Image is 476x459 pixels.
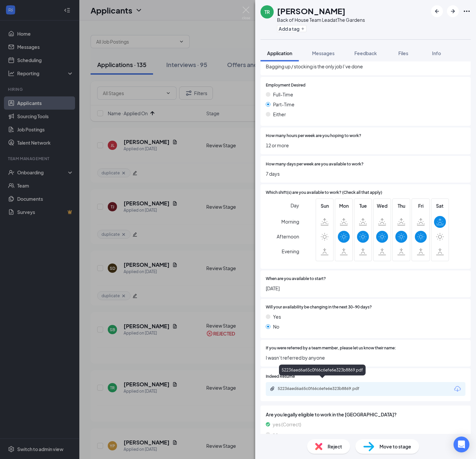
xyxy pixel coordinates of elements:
[278,386,370,391] div: 52236aed6a65c0f66c6efe6e323b8869.pdf
[270,386,377,392] a: Paperclip52236aed6a65c0f66c6efe6e323b8869.pdf
[266,285,465,292] span: [DATE]
[301,27,305,31] svg: Plus
[266,345,396,351] span: If you were referred by a team member, please let us know their name:
[273,431,278,438] span: no
[319,202,331,209] span: Sun
[432,50,441,56] span: Info
[431,5,443,17] button: ArrowLeftNew
[273,313,281,320] span: Yes
[264,9,270,15] div: TR
[266,170,465,177] span: 7 days
[395,202,407,209] span: Thu
[328,443,342,450] span: Reject
[415,202,427,209] span: Fri
[266,276,326,282] span: When are you available to start?
[266,63,465,70] span: Bagging up / stocking is the only job I’ve done
[266,304,372,310] span: Will your availability be changing in the next 30-90 days?
[312,50,335,56] span: Messages
[281,216,299,228] span: Morning
[434,202,446,209] span: Sat
[454,385,461,393] svg: Download
[277,230,299,242] span: Afternoon
[433,7,441,15] svg: ArrowLeftNew
[379,443,411,450] span: Move to stage
[267,50,292,56] span: Application
[291,202,299,209] span: Day
[398,50,408,56] span: Files
[447,5,459,17] button: ArrowRight
[266,354,465,361] span: I wasn’t referred by anyone
[282,245,299,257] span: Evening
[266,190,382,196] span: Which shift(s) are you available to work? (Check all that apply)
[266,411,465,418] span: Are you legally eligible to work in the [GEOGRAPHIC_DATA]?
[376,202,388,209] span: Wed
[449,7,457,15] svg: ArrowRight
[277,25,306,32] button: PlusAdd a tag
[266,133,361,139] span: How many hours per week are you hoping to work?
[273,101,295,108] span: Part-Time
[279,365,366,375] div: 52236aed6a65c0f66c6efe6e323b8869.pdf
[277,5,345,17] h1: [PERSON_NAME]
[338,202,350,209] span: Mon
[266,161,364,167] span: How many days per week are you available to work?
[354,50,377,56] span: Feedback
[266,142,465,149] span: 12 or more
[454,437,469,452] div: Open Intercom Messenger
[273,111,286,118] span: Either
[273,421,301,428] span: yes (Correct)
[270,386,275,391] svg: Paperclip
[273,91,293,98] span: Full-Time
[266,373,295,380] span: Indeed Resume
[463,7,471,15] svg: Ellipses
[357,202,369,209] span: Tue
[277,17,365,23] div: Back of House Team Lead at The Gardens
[266,82,305,88] span: Employment Desired
[273,323,279,330] span: No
